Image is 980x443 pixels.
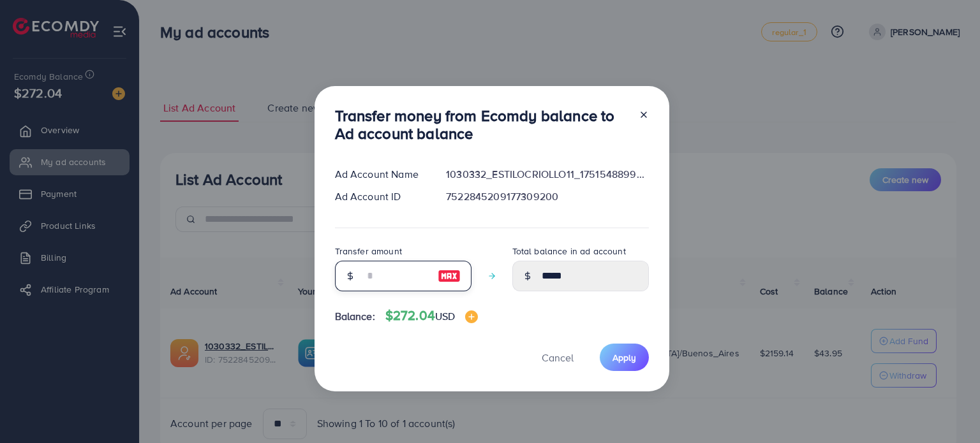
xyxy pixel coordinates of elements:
[512,245,626,258] label: Total balance in ad account
[926,386,970,433] iframe: Chat
[542,351,574,365] span: Cancel
[335,106,628,143] h3: Transfer money from Ecomdy balance to Ad account balance
[335,245,402,258] label: Transfer amount
[600,344,649,371] button: Apply
[435,309,455,323] span: USD
[438,268,461,284] img: image
[526,344,590,371] button: Cancel
[436,167,658,182] div: 1030332_ESTILOCRIOLLO11_1751548899317
[385,308,479,324] h4: $272.04
[612,351,636,364] span: Apply
[335,309,375,324] span: Balance:
[325,189,436,204] div: Ad Account ID
[436,189,658,204] div: 7522845209177309200
[325,167,436,182] div: Ad Account Name
[465,310,478,323] img: image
